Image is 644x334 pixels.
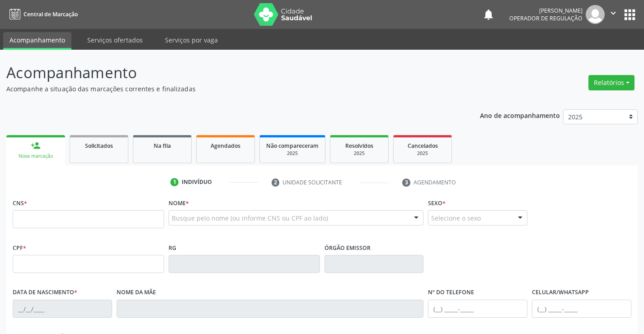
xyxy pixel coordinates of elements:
a: Serviços por vaga [159,32,224,48]
div: 2025 [266,150,319,157]
span: Solicitados [85,142,113,150]
a: Central de Marcação [6,7,78,22]
a: Serviços ofertados [81,32,149,48]
input: (__) _____-_____ [532,300,631,318]
input: __/__/____ [13,300,112,318]
div: 2025 [337,150,382,157]
label: Nº do Telefone [428,286,474,300]
span: Na fila [154,142,171,150]
div: 1 [170,178,179,186]
label: Nome [169,196,189,210]
span: Cancelados [408,142,438,150]
div: person_add [31,141,41,151]
a: Acompanhamento [3,32,71,50]
button: apps [622,7,638,23]
img: img [586,5,605,24]
label: RG [169,241,176,255]
label: Sexo [428,196,446,210]
span: Operador de regulação [509,14,583,22]
span: Central de Marcação [24,10,78,18]
span: Resolvidos [345,142,373,150]
button: notifications [482,8,495,21]
p: Acompanhamento [6,61,448,84]
label: Órgão emissor [324,241,371,255]
label: CNS [13,196,27,210]
i:  [608,8,618,18]
span: Busque pelo nome (ou informe CNS ou CPF ao lado) [172,213,328,223]
button:  [605,5,622,24]
label: Data de nascimento [13,286,77,300]
span: Agendados [211,142,240,150]
p: Ano de acompanhamento [480,109,560,121]
p: Acompanhe a situação das marcações correntes e finalizadas [6,84,448,94]
input: (__) _____-_____ [428,300,527,318]
label: Nome da mãe [117,286,156,300]
div: 2025 [400,150,445,157]
button: Relatórios [588,75,635,90]
div: Indivíduo [182,178,212,186]
div: [PERSON_NAME] [509,7,583,14]
label: CPF [13,241,26,255]
span: Não compareceram [266,142,319,150]
label: Celular/WhatsApp [532,286,589,300]
div: Nova marcação [13,153,59,160]
span: Selecione o sexo [431,213,481,223]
